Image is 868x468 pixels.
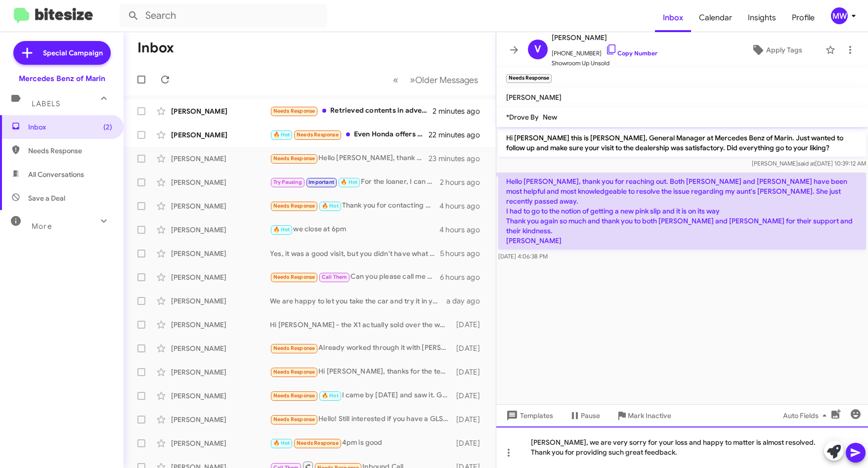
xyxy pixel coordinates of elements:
span: Older Messages [415,75,478,85]
div: we close at 6pm [270,224,439,235]
span: Templates [504,407,553,425]
div: [PERSON_NAME] [171,225,270,235]
small: Needs Response [506,74,552,83]
span: Needs Response [273,203,315,209]
div: 5 hours ago [440,249,488,258]
div: [PERSON_NAME] [171,201,270,211]
div: For the loaner, I can do $1,000 plus tax. The drive off is $4k. let's make this happen! [270,176,440,188]
span: [PERSON_NAME] [552,32,657,43]
h1: Inbox [137,40,174,56]
div: 22 minutes ago [429,130,488,140]
span: 🔥 Hot [322,203,339,209]
div: [DATE] [454,367,488,377]
span: [PERSON_NAME] [506,93,562,102]
button: Templates [496,407,561,425]
div: Hi [PERSON_NAME] - the X1 actually sold over the weekend, sorry! Good luck in your search. [270,320,454,330]
a: Inbox [655,3,691,32]
div: [PERSON_NAME] [171,415,270,425]
div: a day ago [446,296,488,306]
button: MW [823,7,857,24]
span: Needs Response [28,146,112,156]
button: Next [404,70,484,90]
span: Important [308,179,334,185]
span: Needs Response [297,440,339,446]
a: Calendar [691,3,740,32]
div: Hello [PERSON_NAME], thank you for reaching out. Both [PERSON_NAME] and [PERSON_NAME] have been m... [270,153,429,164]
span: [PERSON_NAME] [DATE] 10:39:12 AM [752,160,866,167]
div: [PERSON_NAME] [171,343,270,353]
div: [DATE] [454,320,488,330]
span: Auto Fields [783,407,830,425]
div: [PERSON_NAME] [171,249,270,258]
span: (2) [103,122,112,132]
div: [DATE] [454,391,488,401]
div: [PERSON_NAME] [171,177,270,187]
div: [PERSON_NAME], we are very sorry for your loss and happy to matter is almost resolved. Thank you ... [496,426,868,468]
div: We are happy to let you take the car and try it in your garage. If it doesn't work out because of... [270,296,446,306]
span: More [32,222,52,231]
input: Search [120,4,327,28]
div: 4 hours ago [439,201,488,211]
span: *Drove By [506,113,539,122]
span: Inbox [28,122,112,132]
span: said at [798,160,815,167]
div: Hi [PERSON_NAME], thanks for the text. Before visiting, the lease quote is needed for a 2025 EQS ... [270,366,454,378]
div: Thank you for contacting me. There is nothing you can do at the present moment. I'll be in touch. [270,200,439,212]
div: [DATE] [454,415,488,425]
div: [DATE] [454,343,488,353]
div: Hello! Still interested if you have a GLS450 executive rear and exclusive trim. Let me know [270,414,454,425]
span: All Conversations [28,170,84,179]
button: Apply Tags [732,41,821,59]
p: Hi [PERSON_NAME] this is [PERSON_NAME], General Manager at Mercedes Benz of Marin. Just wanted to... [498,129,866,157]
span: Needs Response [273,369,315,375]
button: Pause [561,407,608,425]
div: 6 hours ago [440,272,488,282]
div: [PERSON_NAME] [171,272,270,282]
div: [PERSON_NAME] [171,296,270,306]
div: MW [831,7,848,24]
a: Special Campaign [13,41,111,65]
span: New [543,113,557,122]
span: [DATE] 4:06:38 PM [498,253,548,260]
div: Can you please call me at [PHONE_NUMBER] [270,271,440,283]
span: Needs Response [273,108,315,114]
span: Pause [581,407,600,425]
div: Even Honda offers CPO leasing! [270,129,429,140]
button: Mark Inactive [608,407,679,425]
span: Apply Tags [766,41,802,59]
div: [PERSON_NAME] [171,130,270,140]
span: Needs Response [273,274,315,280]
span: Needs Response [273,155,315,162]
a: Profile [784,3,823,32]
p: Hello [PERSON_NAME], thank you for reaching out. Both [PERSON_NAME] and [PERSON_NAME] have been m... [498,172,866,250]
span: Save a Deal [28,193,65,203]
span: Showroom Up Unsold [552,58,657,68]
div: [PERSON_NAME] [171,106,270,116]
span: « [393,74,398,86]
div: Retrieved contents in advertently left behind. [270,105,433,117]
div: 4pm is good [270,437,454,449]
span: » [410,74,415,86]
span: 🔥 Hot [341,179,357,185]
span: [PHONE_NUMBER] [552,43,657,58]
div: 2 minutes ago [433,106,488,116]
span: Needs Response [273,392,315,399]
button: Auto Fields [775,407,838,425]
a: Insights [740,3,784,32]
span: 🔥 Hot [273,226,290,233]
div: [PERSON_NAME] [171,154,270,164]
span: V [534,42,541,57]
div: [PERSON_NAME] [171,367,270,377]
div: 4 hours ago [439,225,488,235]
span: Try Pausing [273,179,302,185]
div: Mercedes Benz of Marin [19,74,105,84]
div: Yes, it was a good visit, but you didn't have what I was looking for. Thank you. [270,249,440,258]
div: I came by [DATE] and saw it. Going to pass thanks. [270,390,454,401]
span: 🔥 Hot [273,131,290,138]
div: [PERSON_NAME] [171,320,270,330]
a: Copy Number [606,49,657,57]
